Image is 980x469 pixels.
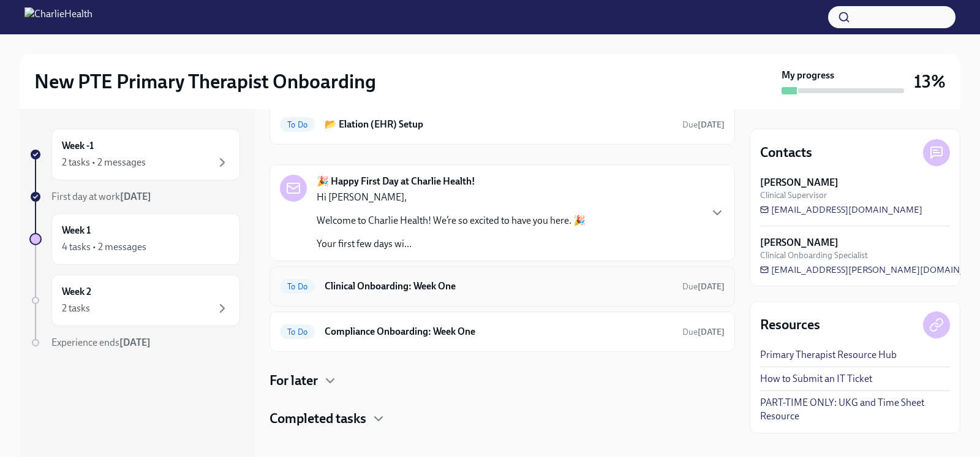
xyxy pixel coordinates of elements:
[760,250,868,261] span: Clinical Onboarding Specialist
[29,129,240,180] a: Week -12 tasks • 2 messages
[34,69,376,94] h2: New PTE Primary Therapist Onboarding
[24,7,92,27] img: CharlieHealth
[760,204,922,216] a: [EMAIL_ADDRESS][DOMAIN_NAME]
[325,280,673,293] h6: Clinical Onboarding: Week One
[280,120,315,129] span: To Do
[29,213,240,265] a: Week 14 tasks • 2 messages
[51,337,151,348] span: Experience ends
[914,71,946,93] h3: 13%
[682,327,725,337] span: Due
[269,410,735,428] div: Completed tasks
[280,276,725,296] a: To DoClinical Onboarding: Week OneDue[DATE]
[698,120,725,130] strong: [DATE]
[119,337,151,348] strong: [DATE]
[682,119,725,131] span: August 29th, 2025 08:00
[325,325,673,338] h6: Compliance Onboarding: Week One
[782,69,834,82] strong: My progress
[682,281,725,292] span: August 30th, 2025 08:00
[269,372,318,390] h4: For later
[62,285,91,299] h6: Week 2
[698,327,725,337] strong: [DATE]
[120,191,151,202] strong: [DATE]
[269,372,735,390] div: For later
[317,191,586,204] p: Hi [PERSON_NAME],
[62,240,146,254] div: 4 tasks • 2 messages
[760,189,827,201] span: Clinical Supervisor
[760,348,897,362] a: Primary Therapist Resource Hub
[682,326,725,338] span: August 30th, 2025 08:00
[280,282,315,291] span: To Do
[51,191,151,202] span: First day at work
[317,237,586,251] p: Your first few days wi...
[280,327,315,337] span: To Do
[280,322,725,341] a: To DoCompliance Onboarding: Week OneDue[DATE]
[269,410,366,428] h4: Completed tasks
[325,118,673,131] h6: 📂 Elation (EHR) Setup
[29,275,240,326] a: Week 22 tasks
[62,156,146,169] div: 2 tasks • 2 messages
[760,396,950,423] a: PART-TIME ONLY: UKG and Time Sheet Resource
[698,281,725,292] strong: [DATE]
[760,176,839,189] strong: [PERSON_NAME]
[682,281,725,292] span: Due
[280,115,725,134] a: To Do📂 Elation (EHR) SetupDue[DATE]
[760,236,839,250] strong: [PERSON_NAME]
[760,316,820,334] h4: Resources
[62,302,90,315] div: 2 tasks
[29,190,240,204] a: First day at work[DATE]
[62,224,91,237] h6: Week 1
[62,139,94,153] h6: Week -1
[317,214,586,227] p: Welcome to Charlie Health! We’re so excited to have you here. 🎉
[760,372,872,386] a: How to Submit an IT Ticket
[317,175,475,188] strong: 🎉 Happy First Day at Charlie Health!
[682,120,725,130] span: Due
[760,143,812,162] h4: Contacts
